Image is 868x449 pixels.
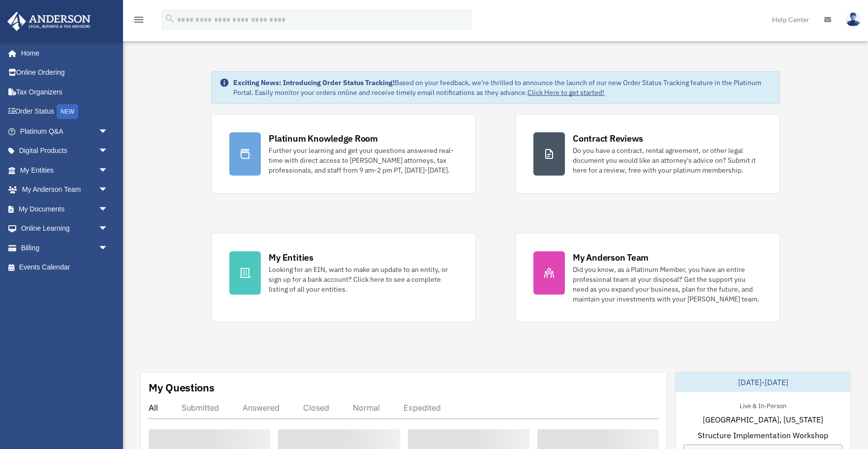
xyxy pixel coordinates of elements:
i: search [164,13,175,24]
a: My Anderson Team Did you know, as a Platinum Member, you have an entire professional team at your... [515,233,780,322]
div: Closed [303,403,329,413]
div: All [149,403,158,413]
div: Looking for an EIN, want to make an update to an entity, or sign up for a bank account? Click her... [269,265,458,294]
a: My Documentsarrow_drop_down [7,199,123,219]
span: [GEOGRAPHIC_DATA], [US_STATE] [703,414,823,425]
div: Platinum Knowledge Room [269,132,378,145]
a: Digital Productsarrow_drop_down [7,141,123,161]
a: Tax Organizers [7,82,123,102]
div: Submitted [182,403,219,413]
div: Based on your feedback, we're thrilled to announce the launch of our new Order Status Tracking fe... [233,78,771,97]
div: Live & In-Person [732,400,794,410]
img: Anderson Advisors Platinum Portal [4,12,93,31]
span: arrow_drop_down [98,238,118,258]
a: Contract Reviews Do you have a contract, rental agreement, or other legal document you would like... [515,114,780,194]
div: Further your learning and get your questions answered real-time with direct access to [PERSON_NAM... [269,146,458,175]
div: [DATE]-[DATE] [676,372,850,392]
div: Normal [353,403,380,413]
a: Billingarrow_drop_down [7,238,123,258]
a: Platinum Q&Aarrow_drop_down [7,121,123,141]
a: Click Here to get started! [527,88,604,97]
span: arrow_drop_down [98,121,118,142]
div: Answered [243,403,279,413]
div: NEW [57,104,78,119]
a: Online Learningarrow_drop_down [7,219,123,239]
strong: Exciting News: Introducing Order Status Tracking! [233,78,395,87]
div: Did you know, as a Platinum Member, you have an entire professional team at your disposal? Get th... [573,265,762,304]
div: Contract Reviews [573,132,643,145]
span: arrow_drop_down [98,141,118,161]
div: My Questions [149,380,215,395]
a: My Entities Looking for an EIN, want to make an update to an entity, or sign up for a bank accoun... [211,233,476,322]
span: arrow_drop_down [98,199,118,219]
span: arrow_drop_down [98,160,118,180]
a: Platinum Knowledge Room Further your learning and get your questions answered real-time with dire... [211,114,476,194]
i: menu [133,14,145,26]
a: My Entitiesarrow_drop_down [7,160,123,180]
a: Online Ordering [7,63,123,83]
a: My Anderson Teamarrow_drop_down [7,180,123,200]
div: Expedited [403,403,441,413]
span: arrow_drop_down [98,180,118,200]
a: Events Calendar [7,258,123,277]
img: User Pic [846,12,861,27]
a: Order StatusNEW [7,102,123,122]
div: My Entities [269,251,313,264]
a: Home [7,43,118,63]
div: My Anderson Team [573,251,649,264]
span: arrow_drop_down [98,219,118,239]
span: Structure Implementation Workshop [698,429,828,441]
div: Do you have a contract, rental agreement, or other legal document you would like an attorney's ad... [573,146,762,175]
a: menu [133,17,145,26]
